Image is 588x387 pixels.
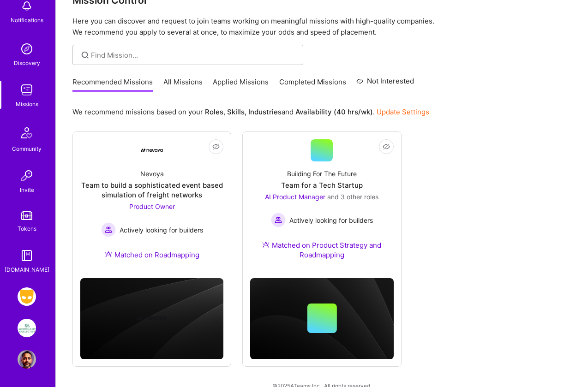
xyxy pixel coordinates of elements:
i: icon EyeClosed [212,143,220,150]
div: Matched on Roadmapping [105,250,199,260]
img: Actively looking for builders [271,213,286,227]
span: Actively looking for builders [120,225,203,235]
i: icon EyeClosed [383,143,390,150]
img: Ateam Purple Icon [105,250,112,258]
b: Skills [227,107,245,116]
a: Applied Missions [213,77,269,92]
span: and 3 other roles [327,193,378,201]
img: Grindr: Product & Marketing [18,287,36,306]
div: Discovery [14,58,40,68]
div: Nevoya [140,169,164,179]
img: cover [250,278,393,359]
img: Actively looking for builders [101,222,116,237]
a: All Missions [163,77,203,92]
img: Community [16,122,38,144]
div: Team for a Tech Startup [281,180,363,190]
i: icon SearchGrey [80,50,90,60]
img: We Are The Merchants: Founding Product Manager, Merchant Collective [18,319,36,337]
span: AI Product Manager [265,193,325,201]
img: cover [80,278,223,359]
div: Building For The Future [287,169,357,179]
img: Company logo [137,304,167,333]
div: Missions [16,99,38,109]
a: Completed Missions [279,77,346,92]
p: We recommend missions based on your , , and . [72,107,429,117]
a: Building For The FutureTeam for a Tech StartupAI Product Manager and 3 other rolesActively lookin... [250,139,393,271]
b: Availability (40 hrs/wk) [295,107,373,116]
img: Invite [18,167,36,185]
img: Company Logo [141,149,163,152]
img: guide book [18,246,36,265]
p: Here you can discover and request to join teams working on meaningful missions with high-quality ... [72,16,571,38]
div: [DOMAIN_NAME] [5,265,49,274]
a: Grindr: Product & Marketing [15,287,38,306]
img: discovery [18,40,36,58]
span: Product Owner [129,202,175,210]
img: User Avatar [18,350,36,369]
a: Company LogoNevoyaTeam to build a sophisticated event based simulation of freight networksProduct... [80,139,223,271]
img: tokens [21,211,32,220]
div: Community [12,144,42,154]
div: Team to build a sophisticated event based simulation of freight networks [80,180,223,200]
div: Notifications [11,15,43,25]
a: Update Settings [377,107,429,116]
b: Roles [205,107,223,116]
a: Recommended Missions [72,77,153,92]
img: Ateam Purple Icon [262,241,270,248]
div: Invite [20,185,34,195]
a: User Avatar [15,350,38,369]
a: We Are The Merchants: Founding Product Manager, Merchant Collective [15,319,38,337]
b: Industries [248,107,282,116]
div: Matched on Product Strategy and Roadmapping [250,240,393,260]
span: Actively looking for builders [289,215,373,225]
img: teamwork [18,81,36,99]
a: Not Interested [356,76,414,92]
input: Find Mission... [91,50,296,60]
div: Tokens [18,224,36,233]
